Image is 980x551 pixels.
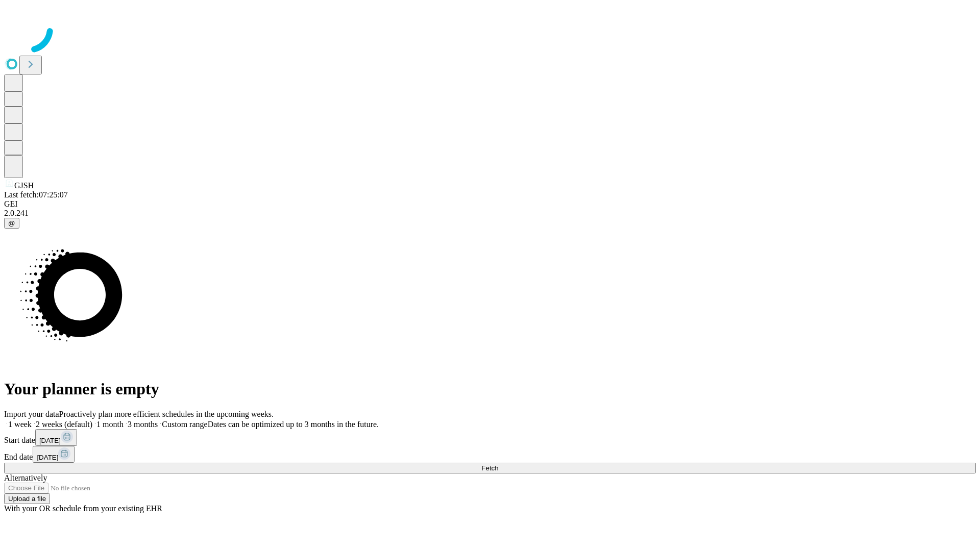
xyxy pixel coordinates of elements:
[33,446,75,463] button: [DATE]
[39,437,61,444] span: [DATE]
[481,464,498,472] span: Fetch
[4,493,50,504] button: Upload a file
[8,219,15,227] span: @
[4,209,976,218] div: 2.0.241
[4,410,59,418] span: Import your data
[59,410,274,418] span: Proactively plan more efficient schedules in the upcoming weeks.
[4,504,162,513] span: With your OR schedule from your existing EHR
[208,420,379,429] span: Dates can be optimized up to 3 months in the future.
[4,429,976,446] div: Start date
[8,420,32,429] span: 1 week
[162,420,207,429] span: Custom range
[4,190,68,199] span: Last fetch: 07:25:07
[96,420,124,429] span: 1 month
[4,473,47,482] span: Alternatively
[36,420,92,429] span: 2 weeks (default)
[4,380,976,398] h1: Your planner is empty
[128,420,158,429] span: 3 months
[37,454,58,461] span: [DATE]
[4,199,976,209] div: GEI
[35,429,77,446] button: [DATE]
[4,463,976,473] button: Fetch
[14,181,34,190] span: GJSH
[4,446,976,463] div: End date
[4,218,19,229] button: @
